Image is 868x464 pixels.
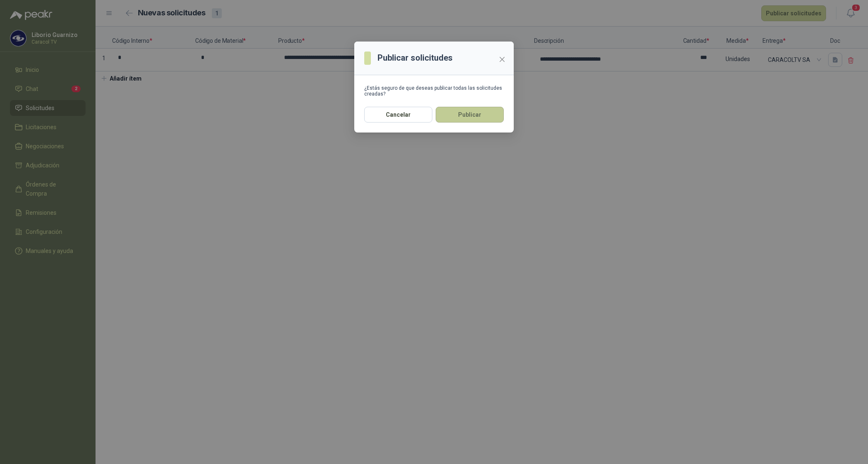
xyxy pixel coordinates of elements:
[378,52,453,64] h3: Publicar solicitudes
[364,107,432,123] button: Cancelar
[364,85,504,97] div: ¿Estás seguro de que deseas publicar todas las solicitudes creadas?
[495,53,509,66] button: Close
[499,56,505,63] span: close
[436,107,504,123] button: Publicar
